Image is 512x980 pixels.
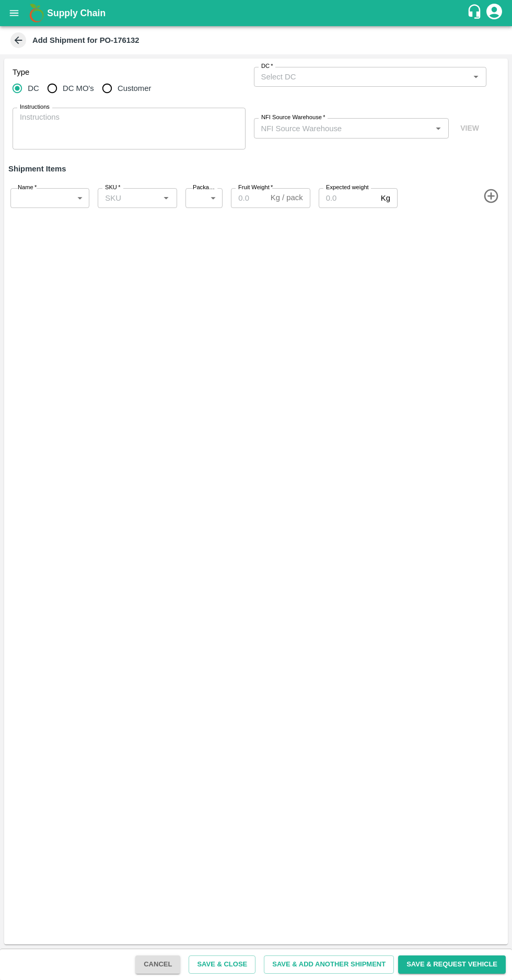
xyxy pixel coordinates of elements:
legend: Type [13,67,29,78]
a: Supply Chain [47,6,467,20]
span: DC [28,83,39,94]
label: Instructions [20,103,50,111]
div: customer-support [467,4,485,22]
div: recipient_type [13,78,246,99]
label: NFI Source Warehouse [261,113,325,122]
label: Name [18,183,37,192]
input: 0.0 [231,188,266,208]
b: Add Shipment for PO-176132 [32,36,139,44]
button: Save & Request Vehicle [398,955,506,974]
input: Select DC [257,70,467,84]
button: Open [159,191,173,205]
input: 0.0 [319,188,377,208]
label: Packaging [193,183,217,192]
div: account of current user [485,2,504,24]
span: DC MO's [63,83,94,94]
button: Save & Add Another Shipment [264,955,394,974]
img: logo [26,3,47,24]
input: SKU [101,191,156,205]
p: Kg [381,192,390,204]
strong: Shipment Items [8,165,66,173]
button: Cancel [135,955,180,974]
label: Fruit Weight [238,183,273,192]
label: Expected weight [326,183,369,192]
input: NFI Source Warehouse [257,121,429,135]
b: Supply Chain [47,8,106,18]
span: Customer [118,83,151,94]
button: Save & Close [189,955,255,974]
button: Open [469,70,483,84]
label: SKU [105,183,120,192]
button: open drawer [2,1,26,25]
label: DC [261,62,273,71]
button: Open [432,122,445,135]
